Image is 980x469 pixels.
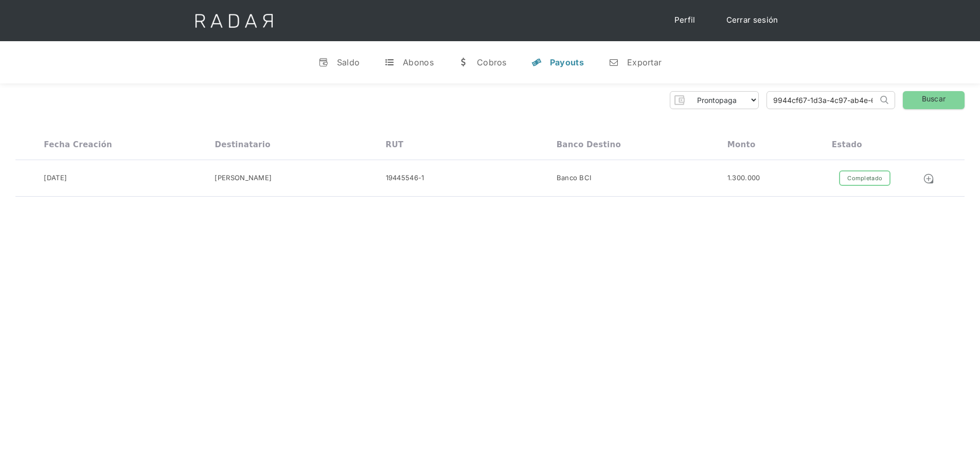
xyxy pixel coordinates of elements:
[609,57,619,67] div: n
[839,170,890,186] div: Completado
[531,57,542,67] div: y
[386,173,424,183] div: 19445546-1
[923,173,934,184] img: Detalle
[337,57,360,67] div: Saldo
[832,140,862,149] div: Estado
[670,91,759,109] form: Form
[458,57,469,67] div: w
[550,57,584,67] div: Payouts
[215,173,272,183] div: [PERSON_NAME]
[386,140,404,149] div: RUT
[767,92,878,109] input: Busca por ID
[44,140,112,149] div: Fecha creación
[903,91,965,109] a: Buscar
[215,140,270,149] div: Destinatario
[403,57,434,67] div: Abonos
[318,57,329,67] div: v
[716,10,789,30] a: Cerrar sesión
[384,57,395,67] div: t
[627,57,662,67] div: Exportar
[557,140,621,149] div: Banco destino
[727,173,760,183] div: 1.300.000
[727,140,756,149] div: Monto
[664,10,706,30] a: Perfil
[44,173,67,183] div: [DATE]
[557,173,592,183] div: Banco BCI
[477,57,507,67] div: Cobros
